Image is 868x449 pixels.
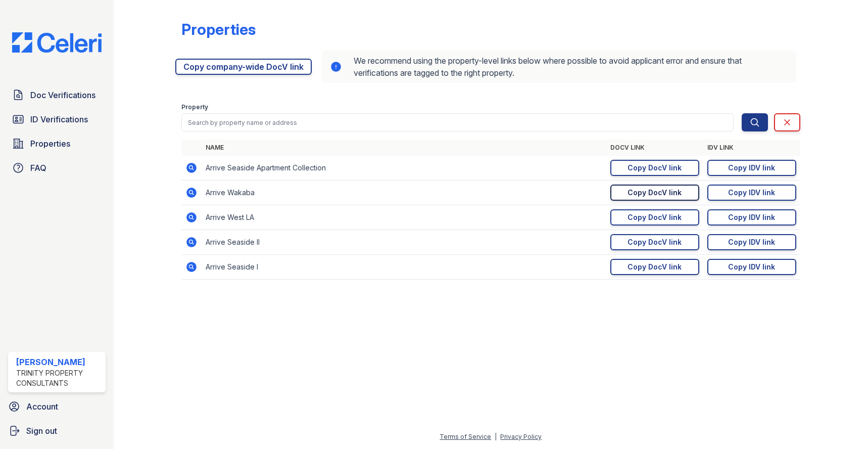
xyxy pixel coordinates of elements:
a: ID Verifications [8,109,106,129]
a: Copy IDV link [707,185,796,201]
div: Trinity Property Consultants [16,368,102,388]
td: Arrive Seaside II [202,230,606,255]
a: Copy DocV link [610,160,699,176]
div: | [495,433,497,440]
div: Copy DocV link [628,188,682,198]
div: Copy IDV link [728,262,775,272]
a: Copy IDV link [707,259,796,275]
a: Copy DocV link [610,185,699,201]
span: Properties [30,138,70,150]
span: Sign out [26,425,57,437]
div: Copy IDV link [728,237,775,247]
div: We recommend using the property-level links below where possible to avoid applicant error and ens... [322,51,796,83]
div: Copy IDV link [728,188,775,198]
a: Properties [8,133,106,154]
a: Privacy Policy [500,433,542,440]
label: Property [181,103,208,111]
div: Properties [181,20,256,38]
span: Account [26,400,58,413]
th: IDV Link [703,140,800,156]
a: Copy company-wide DocV link [175,59,312,75]
span: Doc Verifications [30,89,95,101]
a: Copy IDV link [707,160,796,176]
a: Copy IDV link [707,209,796,226]
a: Copy DocV link [610,234,699,250]
a: Copy DocV link [610,259,699,275]
div: Copy IDV link [728,163,775,173]
div: Copy DocV link [628,212,682,222]
td: Arrive Wakaba [202,181,606,205]
a: FAQ [8,158,106,178]
div: Copy IDV link [728,212,775,222]
img: CE_Logo_Blue-a8612792a0a2168367f1c8372b55b34899dd931a85d93a1a3d3e32e68fde9ad4.png [4,32,110,53]
a: Account [4,396,110,417]
td: Arrive Seaside I [202,255,606,280]
a: Sign out [4,421,110,441]
span: FAQ [30,162,46,174]
a: Terms of Service [440,433,491,440]
td: Arrive West LA [202,205,606,230]
span: ID Verifications [30,113,88,125]
input: Search by property name or address [181,113,734,131]
td: Arrive Seaside Apartment Collection [202,156,606,181]
div: [PERSON_NAME] [16,356,102,368]
th: Name [202,140,606,156]
div: Copy DocV link [628,163,682,173]
div: Copy DocV link [628,262,682,272]
div: Copy DocV link [628,237,682,247]
th: DocV Link [606,140,703,156]
a: Doc Verifications [8,85,106,105]
a: Copy DocV link [610,209,699,226]
a: Copy IDV link [707,234,796,250]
